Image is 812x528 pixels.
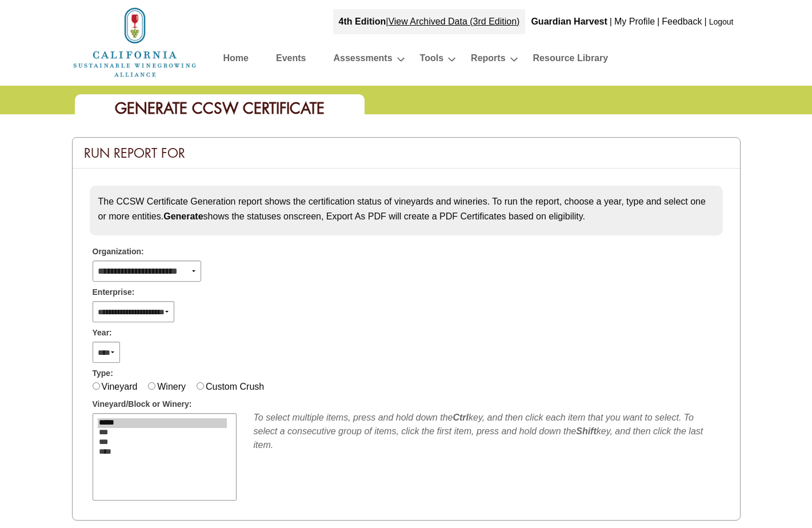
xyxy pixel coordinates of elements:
span: Organization: [93,246,144,258]
div: | [656,9,661,34]
a: Assessments [333,50,392,70]
b: Guardian Harvest [531,17,607,26]
div: | [703,9,708,34]
div: | [609,9,613,34]
a: Logout [709,17,734,26]
strong: Generate [163,211,203,221]
span: Generate CCSW Certificate [115,98,325,118]
b: Shift [576,426,597,436]
a: My Profile [614,17,655,26]
a: Resource Library [533,50,609,70]
a: View Archived Data (3rd Edition) [388,17,519,26]
label: Winery [157,382,186,391]
a: Tools [420,50,443,70]
b: Ctrl [453,413,469,422]
label: Vineyard [102,382,138,391]
a: Home [223,50,249,70]
p: The CCSW Certificate Generation report shows the certification status of vineyards and wineries. ... [98,194,714,223]
a: Events [276,50,306,70]
img: logo_cswa2x.png [72,6,198,79]
strong: 4th Edition [339,17,386,26]
span: Vineyard/Block or Winery: [93,398,192,410]
a: Home [72,37,198,46]
div: | [333,9,526,34]
label: Custom Crush [206,382,264,391]
span: Year: [93,327,112,339]
a: Reports [471,50,505,70]
div: Run Report For [73,138,740,169]
div: To select multiple items, press and hold down the key, and then click each item that you want to ... [254,411,720,452]
a: Feedback [662,17,702,26]
span: Type: [93,367,113,379]
span: Enterprise: [93,286,135,298]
